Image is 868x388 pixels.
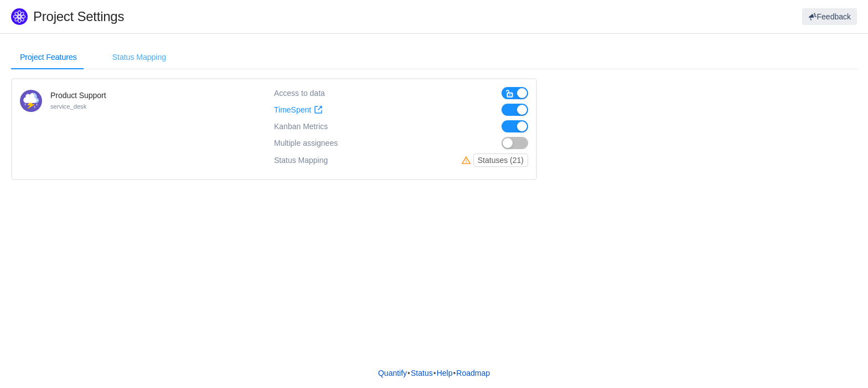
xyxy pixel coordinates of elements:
a: Quantify [378,365,407,381]
div: Project Features [11,45,86,70]
a: Status [410,365,433,381]
span: • [453,369,456,377]
span: • [407,369,410,377]
div: Status Mapping [104,45,175,70]
small: service_desk [50,103,86,110]
div: Access to data [274,87,325,99]
img: Quantify [11,8,28,25]
h4: Product Support [50,90,106,101]
a: Roadmap [456,365,490,381]
div: Status Mapping [274,154,328,167]
a: Help [436,365,453,381]
button: Feedback [802,8,857,25]
span: • [433,369,436,377]
a: TimeSpent [274,105,323,115]
button: Statuses (21) [473,154,528,167]
h1: Project Settings [33,8,520,25]
span: Kanban Metrics [274,122,328,131]
span: TimeSpent [274,105,311,115]
img: 12869 [20,90,42,112]
span: Multiple assignees [274,139,338,148]
i: icon: warning [462,156,473,165]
